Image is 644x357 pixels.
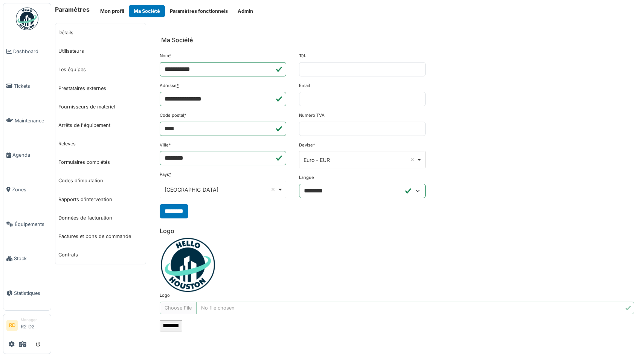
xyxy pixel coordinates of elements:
[14,255,48,262] span: Stock
[21,317,48,323] div: Manager
[55,6,90,13] h6: Paramètres
[55,227,146,246] a: Factures et bons de commande
[160,142,171,148] label: Ville
[14,290,48,297] span: Statistiques
[160,238,216,292] img: 7c8bvjfeu1brgtr1swx4ies59ccs
[169,53,171,58] abbr: Requis
[3,138,51,172] a: Agenda
[95,5,129,17] button: Mon profil
[160,112,186,119] label: Code postal
[6,317,48,335] a: RD ManagerR2 D2
[160,82,179,89] label: Adresse
[55,153,146,171] a: Formulaires complétés
[169,142,171,148] abbr: Requis
[55,79,146,98] a: Prestataires externes
[299,53,306,59] label: Tél.
[55,23,146,42] a: Détails
[160,227,634,235] h6: Logo
[16,8,38,30] img: Badge_color-CXgf-gQk.svg
[14,82,48,90] span: Tickets
[55,134,146,153] a: Relevés
[55,190,146,209] a: Rapports d'intervention
[299,174,314,181] label: Langue
[165,186,277,194] div: [GEOGRAPHIC_DATA]
[233,5,258,17] button: Admin
[160,292,170,299] label: Logo
[3,34,51,69] a: Dashboard
[3,172,51,207] a: Zones
[12,151,48,159] span: Agenda
[12,186,48,193] span: Zones
[55,171,146,190] a: Codes d'imputation
[13,48,48,55] span: Dashboard
[409,156,416,163] button: Remove item: 'EUR'
[313,142,315,148] abbr: Requis
[160,53,171,59] label: Nom
[184,113,186,118] abbr: Requis
[177,83,179,88] abbr: Requis
[15,221,48,228] span: Équipements
[55,116,146,134] a: Arrêts de l'équipement
[55,246,146,264] a: Contrats
[269,186,277,193] button: Remove item: 'BE'
[55,98,146,116] a: Fournisseurs de matériel
[299,82,310,89] label: Email
[3,276,51,311] a: Statistiques
[129,5,165,17] button: Ma Société
[299,142,315,148] label: Devise
[299,112,325,119] label: Numéro TVA
[15,117,48,124] span: Maintenance
[3,103,51,138] a: Maintenance
[21,317,48,333] li: R2 D2
[55,209,146,227] a: Données de facturation
[3,207,51,241] a: Équipements
[165,5,233,17] button: Paramètres fonctionnels
[3,69,51,104] a: Tickets
[3,241,51,276] a: Stock
[6,320,18,331] li: RD
[161,37,193,44] h6: Ma Société
[304,156,416,164] div: Euro - EUR
[55,60,146,79] a: Les équipes
[169,172,171,177] abbr: Requis
[160,171,171,178] label: Pays
[55,42,146,60] a: Utilisateurs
